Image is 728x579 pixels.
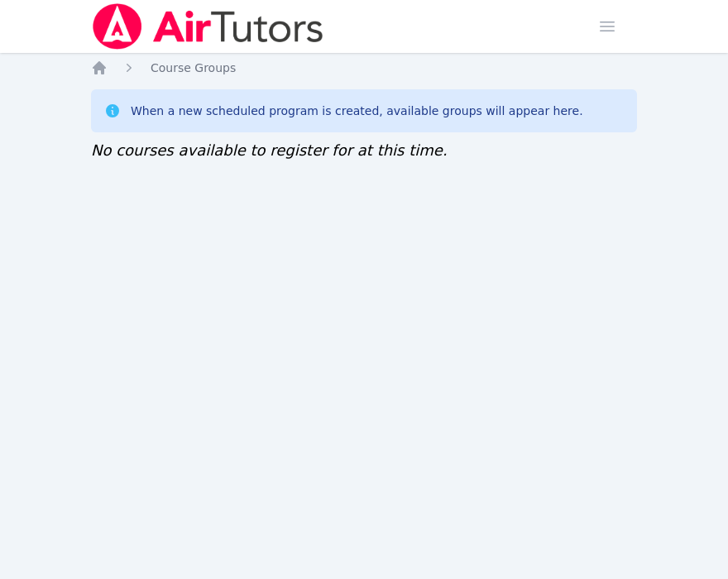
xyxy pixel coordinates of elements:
[151,60,236,76] a: Course Groups
[151,61,236,74] span: Course Groups
[91,3,325,50] img: Air Tutors
[91,141,448,159] span: No courses available to register for at this time.
[91,60,637,76] nav: Breadcrumb
[131,103,583,119] div: When a new scheduled program is created, available groups will appear here.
